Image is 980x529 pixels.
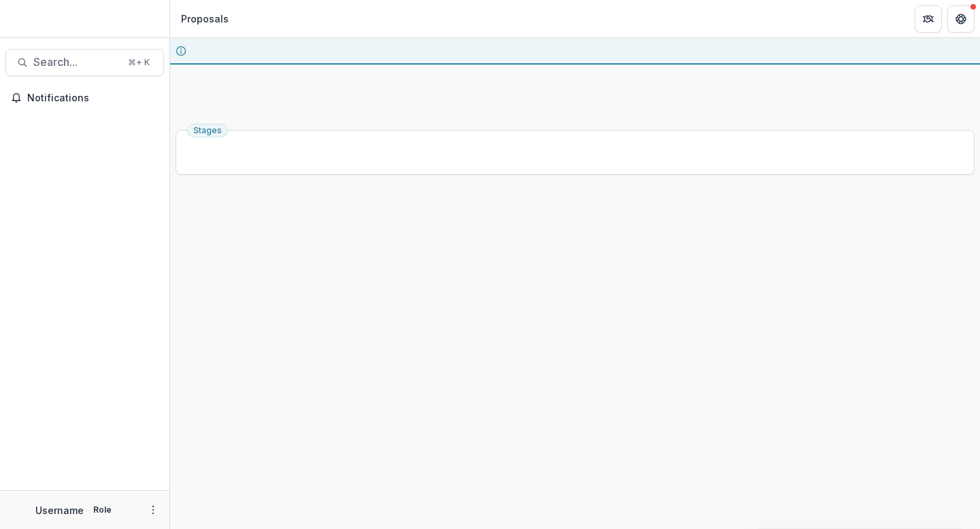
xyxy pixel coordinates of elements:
span: Notifications [27,92,159,104]
nav: breadcrumb [176,9,234,29]
button: Search... [5,49,164,76]
div: Proposals [181,12,229,26]
p: Username [35,503,84,517]
button: Get Help [947,5,975,33]
div: ⌘ + K [125,55,152,70]
button: Notifications [5,87,164,109]
button: Partners [915,5,942,33]
button: More [145,502,161,518]
p: Role [89,504,116,516]
span: Stages [193,126,222,135]
span: Search... [33,56,120,69]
